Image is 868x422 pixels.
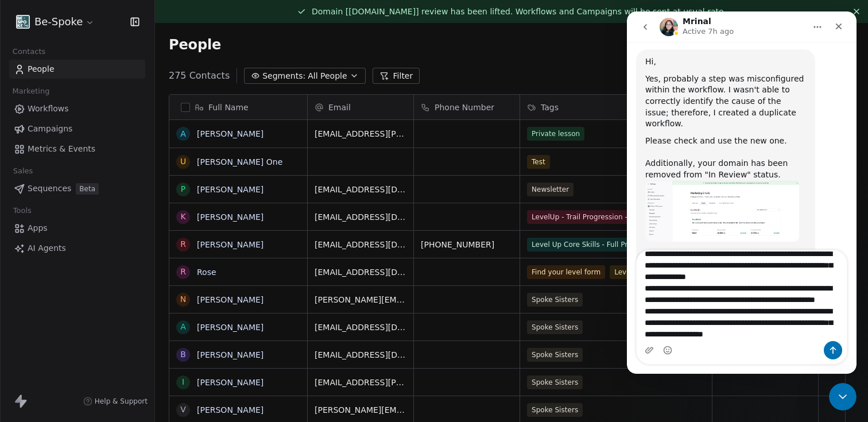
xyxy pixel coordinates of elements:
[527,183,573,196] span: Newsletter
[541,102,559,113] span: Tags
[527,127,584,141] span: Private lesson
[169,95,307,119] div: Full Name
[435,102,494,113] span: Phone Number
[197,323,263,332] a: [PERSON_NAME]
[9,99,145,118] a: Workflows
[14,12,97,32] button: Be-Spoke
[180,211,185,223] div: K
[312,7,726,16] span: Domain [[DOMAIN_NAME]] review has been lifted. Workflows and Campaigns will be sent at usual rate.
[7,83,55,100] span: Marketing
[520,95,712,119] div: Tags
[180,266,186,278] div: R
[197,129,263,138] a: [PERSON_NAME]
[197,157,282,167] a: [PERSON_NAME] One
[315,294,406,305] span: [PERSON_NAME][EMAIL_ADDRESS][PERSON_NAME][DOMAIN_NAME]
[28,103,69,115] span: Workflows
[16,15,30,29] img: Facebook%20profile%20picture.png
[28,143,95,155] span: Metrics & Events
[328,102,351,113] span: Email
[197,240,263,249] a: [PERSON_NAME]
[28,183,71,195] span: Sequences
[315,239,406,250] span: [EMAIL_ADDRESS][DOMAIN_NAME]
[8,202,36,219] span: Tools
[197,185,263,194] a: [PERSON_NAME]
[180,293,186,305] div: N
[627,11,857,374] iframe: Intercom live chat
[28,63,55,75] span: People
[197,350,263,359] a: [PERSON_NAME]
[262,70,305,82] span: Segments:
[197,212,263,222] a: [PERSON_NAME]
[9,119,145,138] a: Campaigns
[829,383,857,411] iframe: Intercom live chat
[8,162,38,180] span: Sales
[83,397,148,406] a: Help & Support
[9,60,145,79] a: People
[28,123,72,135] span: Campaigns
[28,222,48,234] span: Apps
[610,265,644,279] span: Level 2
[180,156,186,168] div: U
[9,179,145,198] a: SequencesBeta
[315,322,406,333] span: [EMAIL_ADDRESS][DOMAIN_NAME]
[197,268,216,277] a: Rose
[95,397,148,406] span: Help & Support
[527,375,583,389] span: Spoke Sisters
[169,69,230,83] span: 275 Contacts
[315,404,406,416] span: [PERSON_NAME][EMAIL_ADDRESS][DOMAIN_NAME]
[197,295,263,304] a: [PERSON_NAME]
[197,405,263,415] a: [PERSON_NAME]
[527,293,583,307] span: Spoke Sisters
[527,320,583,334] span: Spoke Sisters
[315,377,406,388] span: [EMAIL_ADDRESS][PERSON_NAME][DOMAIN_NAME]
[315,349,406,361] span: [EMAIL_ADDRESS][DOMAIN_NAME]
[180,238,186,250] div: R
[527,210,705,224] span: LevelUp - Trail Progression - Session [DATE] - [DATE]
[527,238,699,251] span: Level Up Core Skills - Full Program Spring 2025
[315,266,406,278] span: [EMAIL_ADDRESS][DOMAIN_NAME]
[527,403,583,417] span: Spoke Sisters
[315,184,406,195] span: [EMAIL_ADDRESS][DOMAIN_NAME]
[28,242,66,254] span: AI Agents
[414,95,520,119] div: Phone Number
[308,95,413,119] div: Email
[527,348,583,362] span: Spoke Sisters
[180,404,186,416] div: V
[421,239,513,250] span: [PHONE_NUMBER]
[315,211,406,223] span: [EMAIL_ADDRESS][DOMAIN_NAME]
[34,14,83,29] span: Be-Spoke
[373,68,420,84] button: Filter
[308,70,347,82] span: All People
[180,128,186,140] div: A
[76,183,99,195] span: Beta
[527,265,605,279] span: Find your level form
[7,43,51,60] span: Contacts
[182,376,184,388] div: I
[527,155,550,169] span: Test
[9,219,145,238] a: Apps
[169,36,221,53] span: People
[180,349,186,361] div: B
[197,378,263,387] a: [PERSON_NAME]
[181,183,185,195] div: P
[208,102,249,113] span: Full Name
[9,239,145,258] a: AI Agents
[315,128,406,140] span: [EMAIL_ADDRESS][PERSON_NAME][DOMAIN_NAME]
[180,321,186,333] div: A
